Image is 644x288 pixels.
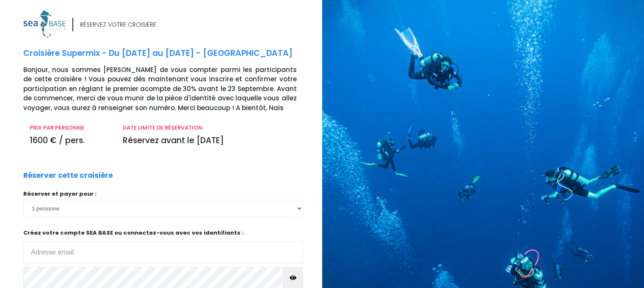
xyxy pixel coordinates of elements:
[30,124,110,132] p: PRIX PAR PERSONNE
[123,135,296,147] p: Réservez avant le [DATE]
[23,170,113,181] p: Réserver cette croisière
[80,20,156,29] div: RÉSERVEZ VOTRE CROISIÈRE
[23,190,303,198] p: Réserver et payer pour :
[23,65,316,113] p: Bonjour, nous sommes [PERSON_NAME] de vous compter parmi les participants de cette croisière ! Vo...
[23,47,316,60] p: Croisière Supermix - Du [DATE] au [DATE] - [GEOGRAPHIC_DATA]
[123,124,296,132] p: DATE LIMITE DE RÉSERVATION
[30,135,110,147] p: 1600 € / pers.
[23,229,303,264] p: Créez votre compte SEA BASE ou connectez-vous avec vos identifiants :
[23,241,303,263] input: Adresse email
[23,10,66,38] img: logo_color1.png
